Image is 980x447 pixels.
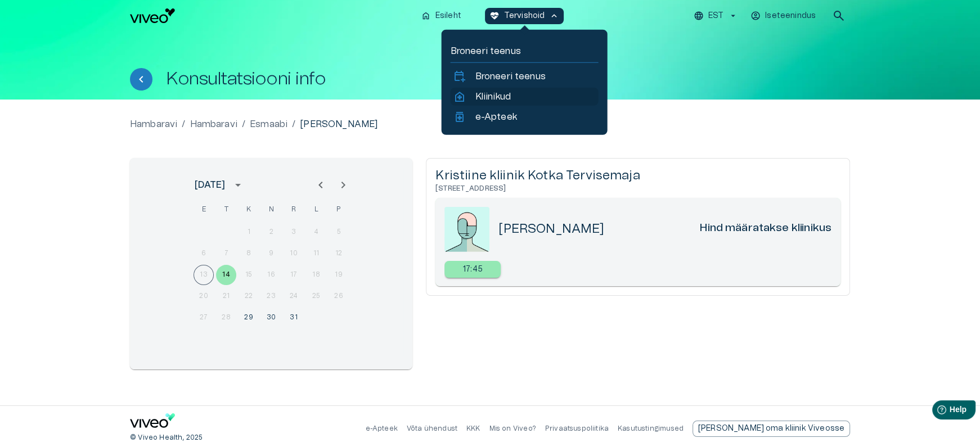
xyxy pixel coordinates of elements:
[228,175,248,195] button: calendar view is open, switch to year view
[444,261,501,278] div: 17:45
[261,198,281,221] span: neljapäev
[166,69,326,89] h1: Konsultatsiooni info
[216,265,236,285] button: 14
[242,118,245,131] p: /
[708,10,723,22] p: EST
[463,264,483,276] p: 17:45
[618,425,684,432] a: Kasutustingimused
[130,433,203,443] p: © Viveo Health, 2025
[130,8,412,23] a: Navigate to homepage
[239,308,259,328] button: 29
[749,8,819,24] button: Iseteenindus
[292,118,295,131] p: /
[698,423,844,435] p: [PERSON_NAME] oma kliinik Viveosse
[453,110,466,124] span: medication
[892,396,980,427] iframe: Help widget launcher
[435,168,840,184] h5: Kristiine kliinik Kotka Tervisemaja
[194,198,214,221] span: esmaspäev
[130,118,177,131] a: Hambaravi
[545,425,609,432] a: Privaatsuspoliitika
[498,221,604,237] h5: [PERSON_NAME]
[239,198,259,221] span: kolmapäev
[306,198,326,221] span: laupäev
[407,424,457,434] p: Võta ühendust
[693,421,850,437] a: Send email to partnership request to viveo
[475,110,517,124] p: e-Apteek
[261,308,281,328] button: 30
[130,8,175,23] img: Viveo logo
[190,118,237,131] a: Hambaravi
[453,110,596,124] a: medicatione-Apteek
[329,198,349,221] span: pühapäev
[828,4,850,27] button: open search modal
[300,118,377,131] p: [PERSON_NAME]
[475,70,546,83] p: Broneeri teenus
[466,425,480,432] a: KKK
[182,118,185,131] p: /
[435,10,461,22] p: Esileht
[832,9,846,22] span: search
[332,174,354,196] button: Next month
[489,11,500,21] span: ecg_heart
[284,198,304,221] span: reede
[435,184,840,193] h6: [STREET_ADDRESS]
[284,308,304,328] button: 31
[692,8,740,24] button: EST
[504,10,545,22] p: Tervishoid
[453,70,466,83] span: calendar_add_on
[475,90,511,103] p: Kliinikud
[365,425,397,432] a: e-Apteek
[444,261,501,278] a: Select new timeslot for rescheduling
[765,10,816,22] p: Iseteenindus
[250,118,287,131] a: Esmaabi
[453,90,596,103] a: home_healthKliinikud
[453,90,466,103] span: home_health
[489,424,536,434] p: Mis on Viveo?
[693,421,850,437] div: [PERSON_NAME] oma kliinik Viveosse
[130,68,152,91] button: Tagasi
[485,8,564,24] button: ecg_heartTervishoidkeyboard_arrow_up
[453,70,596,83] a: calendar_add_onBroneeri teenus
[416,8,467,24] button: homeEsileht
[130,413,175,432] a: Navigate to home page
[421,11,431,21] span: home
[216,198,236,221] span: teisipäev
[549,11,559,21] span: keyboard_arrow_up
[444,207,489,252] img: doctorPlaceholder-zWS651l2.jpeg
[700,221,831,237] h6: Hind määratakse kliinikus
[195,178,225,192] div: [DATE]
[451,44,599,58] p: Broneeri teenus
